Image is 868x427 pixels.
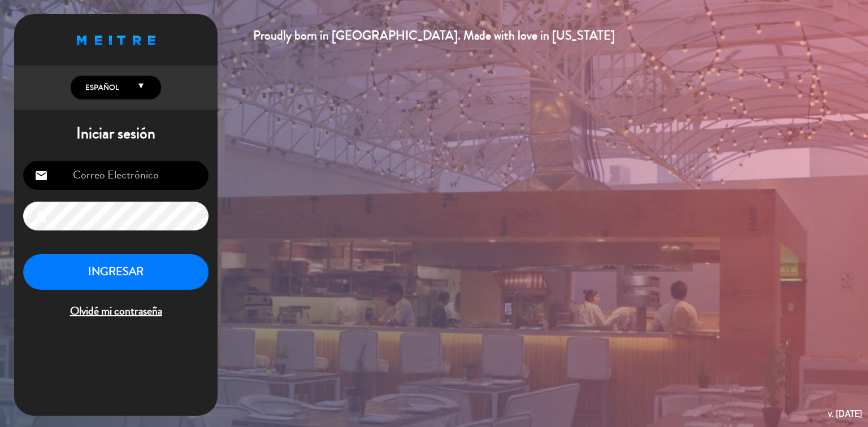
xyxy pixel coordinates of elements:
[14,124,218,143] h1: Iniciar sesión
[34,210,48,223] i: lock
[23,254,209,290] button: INGRESAR
[828,406,862,421] div: v. [DATE]
[23,302,209,321] span: Olvidé mi contraseña
[34,169,48,182] i: email
[23,161,209,190] input: Correo Electrónico
[83,82,119,93] span: Español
